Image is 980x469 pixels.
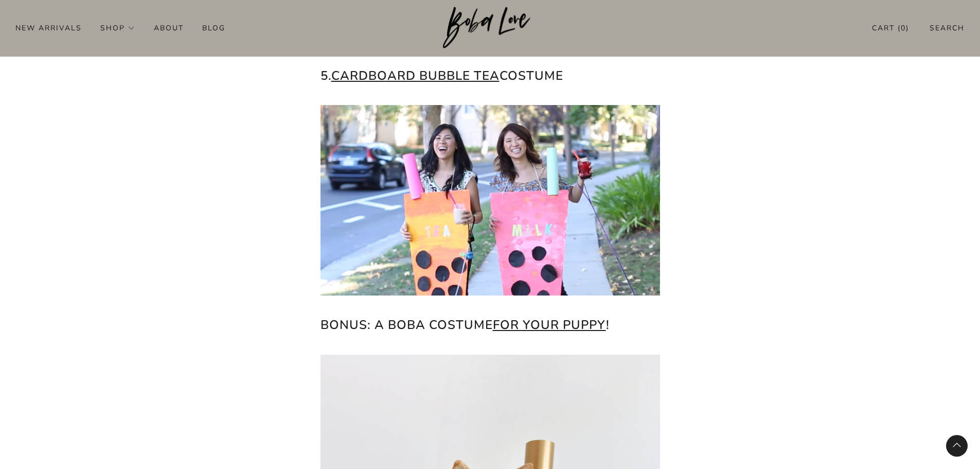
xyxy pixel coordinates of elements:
[320,66,660,85] h2: 5. costume
[872,20,909,37] a: Cart
[901,23,906,33] items-count: 0
[320,315,660,335] h2: BONUS: A boba costume !
[15,20,82,36] a: New Arrivals
[331,67,500,84] a: Cardboard bubble tea
[202,20,225,36] a: Blog
[443,7,537,49] a: Boba Love
[100,20,135,36] a: Shop
[154,20,184,36] a: About
[443,7,537,49] img: Boba Love
[946,435,968,457] back-to-top-button: Back to top
[493,317,606,333] a: for your puppy
[930,20,965,37] a: Search
[320,105,660,296] img: cardboard bubble tea costume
